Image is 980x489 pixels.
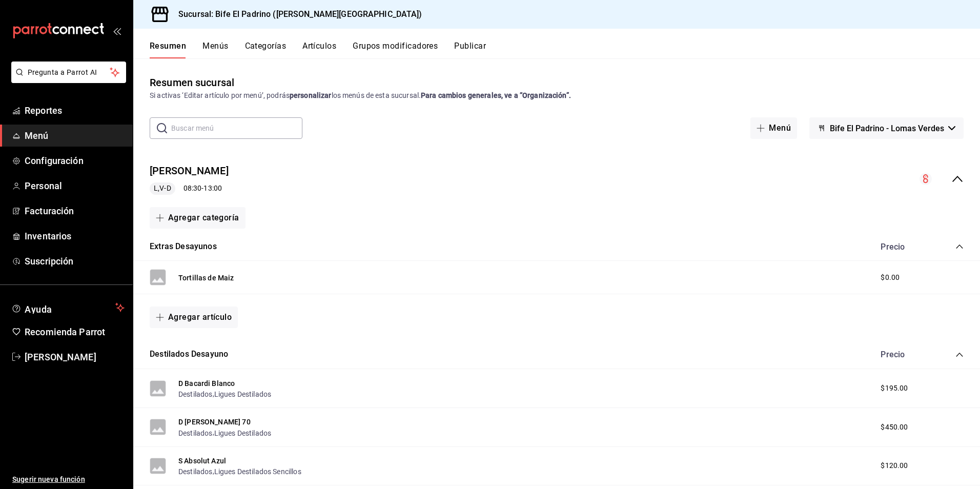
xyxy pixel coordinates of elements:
[25,301,111,314] span: Ayuda
[150,182,229,195] div: 08:30 - 13:00
[150,41,980,58] div: navigation tabs
[881,422,908,433] span: $450.00
[25,204,125,218] span: Facturación
[955,242,964,251] button: collapse-category-row
[881,383,908,394] span: $195.00
[750,117,797,139] button: Menú
[955,351,964,359] button: collapse-category-row
[150,307,238,328] button: Agregar artículo
[421,91,571,99] strong: Para cambios generales, ve a “Organización”.
[290,91,332,99] strong: personalizar
[25,104,125,117] span: Reportes
[870,242,936,252] div: Precio
[353,41,438,58] button: Grupos modificadores
[454,41,486,58] button: Publicar
[25,325,125,339] span: Recomienda Parrot
[178,466,301,477] div: ,
[178,466,213,477] button: Destilados
[28,67,110,78] span: Pregunta a Parrot AI
[150,241,217,253] button: Extras Desayunos
[809,117,964,139] button: Bife El Padrino - Lomas Verdes
[12,474,125,485] span: Sugerir nueva función
[150,41,186,58] button: Resumen
[150,90,964,101] div: Si activas ‘Editar artículo por menú’, podrás los menús de esta sucursal.
[25,129,125,142] span: Menú
[178,428,213,438] button: Destilados
[178,378,235,389] button: D Bacardi Blanco
[25,179,125,193] span: Personal
[870,350,936,359] div: Precio
[202,41,228,58] button: Menús
[214,389,272,399] button: Ligues Destilados
[178,273,234,283] button: Tortillas de Maiz
[214,466,301,477] button: Ligues Destilados Sencillos
[171,118,302,138] input: Buscar menú
[150,75,234,90] div: Resumen sucursal
[113,27,121,35] button: open_drawer_menu
[25,229,125,243] span: Inventarios
[830,124,944,133] span: Bife El Padrino - Lomas Verdes
[25,254,125,268] span: Suscripción
[150,164,229,178] button: [PERSON_NAME]
[133,155,980,203] div: collapse-menu-row
[7,74,126,85] a: Pregunta a Parrot AI
[150,207,246,229] button: Agregar categoría
[178,427,271,438] div: ,
[170,8,422,21] h3: Sucursal: Bife El Padrino ([PERSON_NAME][GEOGRAPHIC_DATA])
[178,456,226,466] button: S Absolut Azul
[150,349,228,360] button: Destilados Desayuno
[25,350,125,364] span: [PERSON_NAME]
[881,460,908,471] span: $120.00
[25,154,125,168] span: Configuración
[178,417,251,427] button: D [PERSON_NAME] 70
[178,389,213,399] button: Destilados
[214,428,272,438] button: Ligues Destilados
[11,62,126,83] button: Pregunta a Parrot AI
[881,272,900,283] span: $0.00
[150,183,175,194] span: L,V-D
[245,41,287,58] button: Categorías
[302,41,336,58] button: Artículos
[178,389,271,399] div: ,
